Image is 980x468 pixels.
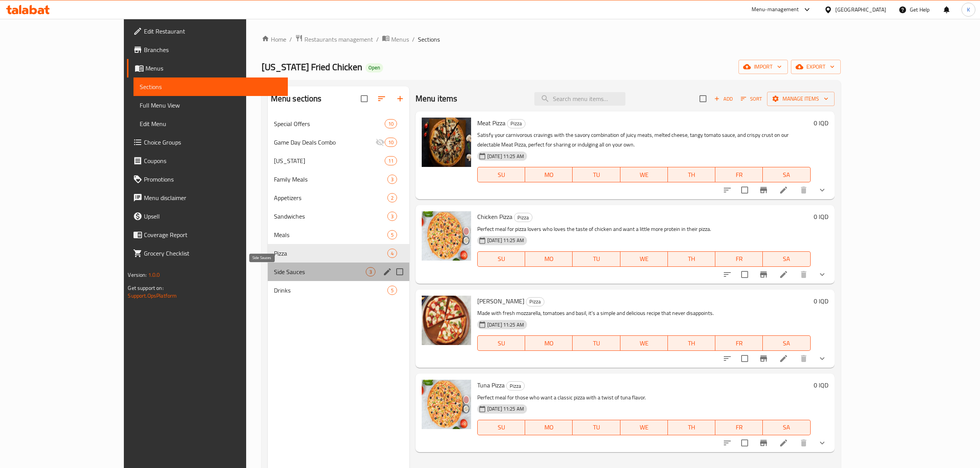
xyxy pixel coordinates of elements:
button: FR [715,335,763,351]
span: 3 [388,213,397,220]
span: WE [623,253,665,264]
div: Special Offers10 [268,114,409,133]
span: Chicken Pizza [477,211,512,222]
svg: Inactive section [375,138,385,147]
span: Tuna Pizza [477,379,505,391]
span: Sort sections [372,89,391,108]
button: WE [620,420,668,435]
button: export [791,60,841,74]
button: SU [477,251,525,267]
span: MO [528,169,569,180]
div: items [387,212,397,221]
button: Branch-specific-item [754,349,773,368]
span: Pizza [507,382,524,391]
button: show more [813,349,831,368]
p: Satisfy your carnivorous cravings with the savory combination of juicy meats, melted cheese, tang... [477,130,811,150]
div: items [385,119,397,128]
div: items [387,249,397,258]
li: / [289,35,292,44]
button: show more [813,181,831,199]
button: WE [620,335,668,351]
div: items [387,286,397,295]
a: Edit Restaurant [127,22,287,40]
button: TH [668,251,715,267]
span: Upsell [144,212,281,221]
span: MO [528,338,569,349]
span: TU [576,169,617,180]
span: Choice Groups [144,138,281,147]
span: 10 [385,139,397,146]
span: TU [576,422,617,433]
span: Edit Restaurant [144,27,281,36]
a: Coupons [127,152,287,170]
span: 11 [385,157,397,165]
h6: 0 IQD [814,296,828,306]
span: Select to update [737,350,753,367]
svg: Show Choices [818,438,827,448]
span: Special Offers [274,119,385,128]
span: Game Day Deals Combo [274,138,375,147]
button: SA [763,251,810,267]
button: MO [525,420,573,435]
button: delete [794,349,813,368]
span: Pizza [526,297,544,306]
span: SU [481,253,522,264]
a: Menus [127,59,287,77]
span: TH [671,169,712,180]
button: Sort [739,93,764,105]
button: MO [525,251,573,267]
div: Family Meals3 [268,170,409,189]
a: Branches [127,40,287,59]
span: import [745,62,782,72]
span: Select to update [737,182,753,198]
button: SU [477,420,525,435]
span: Add [713,94,734,103]
a: Sections [133,77,287,96]
p: Perfect meal for those who want a classic pizza with a twist of tuna flavor. [477,393,811,402]
div: Sandwiches [274,212,387,221]
span: SA [766,253,807,264]
a: Grocery Checklist [127,244,287,263]
div: Sandwiches3 [268,207,409,226]
span: Full Menu View [140,101,281,110]
button: FR [715,251,763,267]
div: Game Day Deals Combo10 [268,133,409,152]
span: Pizza [274,249,387,258]
a: Coverage Report [127,226,287,244]
div: Meals5 [268,226,409,244]
span: Drinks [274,286,387,295]
button: WE [620,251,668,267]
span: Version: [128,270,147,280]
button: delete [794,265,813,284]
span: Branches [144,45,281,54]
div: Menu-management [752,5,799,14]
span: Sections [418,35,440,44]
span: WE [623,422,665,433]
button: delete [794,434,813,452]
span: 5 [388,231,397,239]
button: WE [620,167,668,182]
div: items [387,175,397,184]
a: Full Menu View [133,96,287,114]
span: FR [718,169,760,180]
svg: Show Choices [818,185,827,195]
h6: 0 IQD [814,118,828,128]
span: Sort items [736,93,767,105]
span: Pizza [507,119,525,128]
span: TH [671,253,712,264]
span: [DATE] 11:25 AM [484,237,527,244]
nav: breadcrumb [262,34,841,44]
p: Perfect meal for pizza lovers who loves the taste of chicken and want a little more protein in th... [477,224,811,234]
div: Open [365,63,383,72]
button: FR [715,420,763,435]
span: 10 [385,120,397,128]
svg: Show Choices [818,354,827,363]
button: Branch-specific-item [754,265,773,284]
a: Upsell [127,207,287,226]
div: [US_STATE]11 [268,152,409,170]
span: SU [481,338,522,349]
span: TU [576,338,617,349]
div: items [387,193,397,202]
